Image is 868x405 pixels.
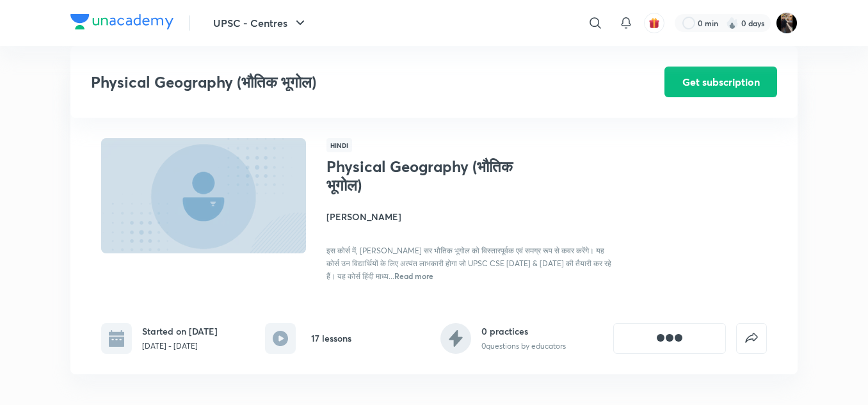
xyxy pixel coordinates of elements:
button: false [736,323,767,354]
h4: [PERSON_NAME] [326,210,613,223]
img: amit tripathi [776,12,798,34]
span: इस कोर्स में, [PERSON_NAME] सर भौतिक भूगोल को विस्तारपूर्वक एवं समग्र रूप से कवर करेंगे। यह कोर्स... [326,246,611,281]
button: UPSC - Centres [205,10,316,36]
img: Thumbnail [99,137,308,255]
p: 0 questions by educators [481,340,566,352]
h6: Started on [DATE] [142,324,218,338]
span: Read more [394,271,433,281]
p: [DATE] - [DATE] [142,340,218,352]
img: avatar [648,17,660,29]
button: avatar [644,13,664,33]
button: Get subscription [664,67,777,97]
img: streak [726,17,739,29]
a: Company Logo [70,14,173,33]
h6: 0 practices [481,324,566,338]
button: [object Object] [613,323,726,354]
h6: 17 lessons [311,331,351,345]
h1: Physical Geography (भौतिक भूगोल) [326,157,536,195]
img: Company Logo [70,14,173,29]
span: Hindi [326,138,352,152]
h3: Physical Geography (भौतिक भूगोल) [91,73,592,91]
